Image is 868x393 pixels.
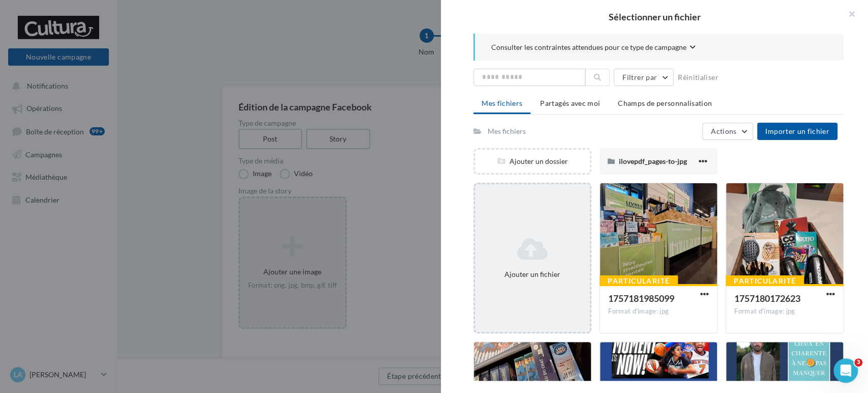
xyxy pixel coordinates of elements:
[614,69,674,86] button: Filtrer par
[854,358,862,367] span: 3
[702,123,753,140] button: Actions
[674,71,723,83] button: Réinitialiser
[734,307,835,316] div: Format d'image: jpg
[475,156,590,166] div: Ajouter un dossier
[711,127,736,135] span: Actions
[757,123,837,140] button: Importer un fichier
[600,275,678,287] div: Particularité
[734,293,800,304] span: 1757180172623
[488,126,526,136] div: Mes fichiers
[608,293,674,304] span: 1757181985099
[491,42,686,52] span: Consulter les contraintes attendues pour ce type de campagne
[479,269,586,279] div: Ajouter un fichier
[765,127,829,135] span: Importer un fichier
[618,99,712,107] span: Champs de personnalisation
[833,358,858,383] iframe: Intercom live chat
[491,42,696,54] button: Consulter les contraintes attendues pour ce type de campagne
[608,307,709,316] div: Format d'image: jpg
[726,275,804,287] div: Particularité
[482,99,522,107] span: Mes fichiers
[457,12,852,21] h2: Sélectionner un fichier
[540,99,600,107] span: Partagés avec moi
[619,157,687,165] span: ilovepdf_pages-to-jpg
